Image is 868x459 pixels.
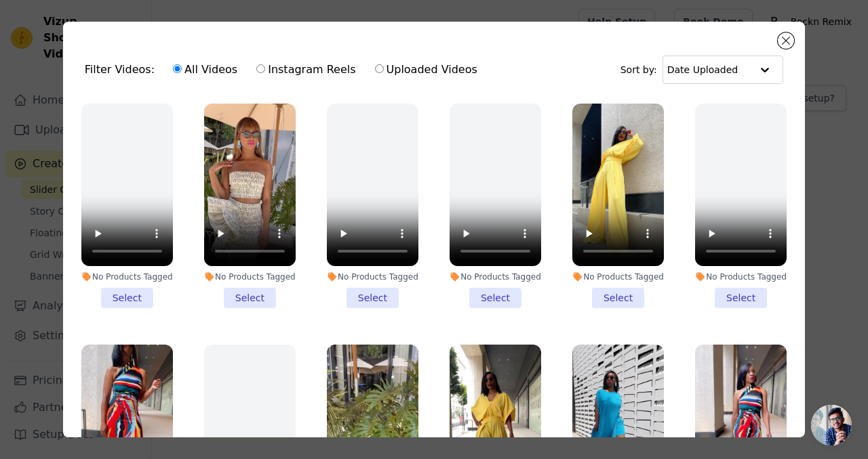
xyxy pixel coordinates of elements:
[811,405,852,445] a: Open chat
[450,271,541,282] div: No Products Tagged
[620,56,784,84] div: Sort by:
[695,271,787,282] div: No Products Tagged
[572,271,664,282] div: No Products Tagged
[204,271,296,282] div: No Products Tagged
[172,61,238,79] label: All Videos
[81,271,173,282] div: No Products Tagged
[327,271,418,282] div: No Products Tagged
[374,61,478,79] label: Uploaded Videos
[256,61,356,79] label: Instagram Reels
[85,54,485,85] div: Filter Videos:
